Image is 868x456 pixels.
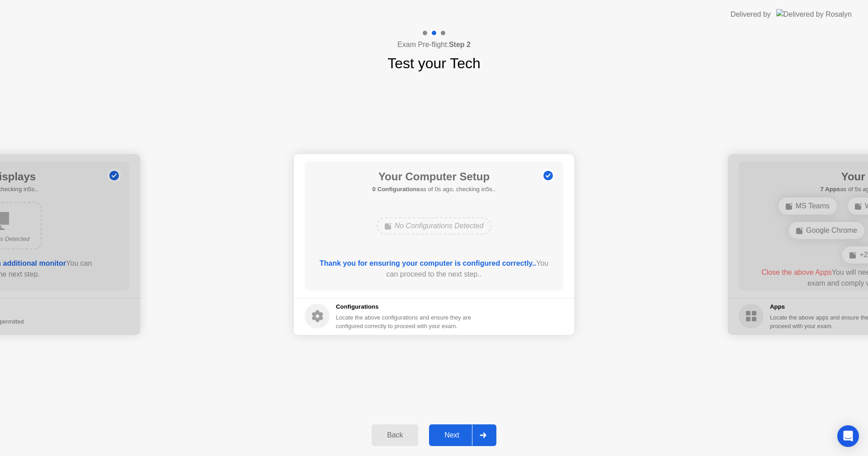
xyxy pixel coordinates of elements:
[336,313,473,330] div: Locate the above configurations and ensure they are configured correctly to proceed with your exam.
[377,217,492,235] div: No Configurations Detected
[318,258,551,280] div: You can proceed to the next step..
[449,41,471,48] b: Step 2
[429,424,496,446] button: Next
[432,431,472,439] div: Next
[776,9,852,19] img: Delivered by Rosalyn
[731,9,771,20] div: Delivered by
[373,185,496,194] h5: as of 0s ago, checking in5s..
[397,39,471,50] h4: Exam Pre-flight:
[387,52,481,74] h1: Test your Tech
[373,186,420,193] b: 0 Configurations
[374,431,415,439] div: Back
[372,424,418,446] button: Back
[320,259,536,267] b: Thank you for ensuring your computer is configured correctly..
[837,425,859,447] div: Open Intercom Messenger
[373,169,496,185] h1: Your Computer Setup
[336,302,473,311] h5: Configurations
